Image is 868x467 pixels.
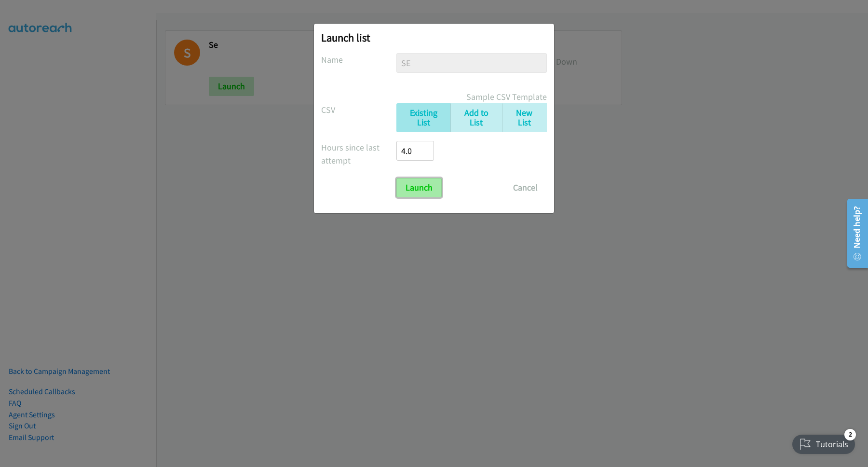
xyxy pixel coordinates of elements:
button: Cancel [504,178,547,197]
a: New List [502,103,547,133]
label: CSV [321,103,396,116]
label: Name [321,53,396,66]
h2: Launch list [321,31,547,44]
a: Add to List [450,103,502,133]
a: Sample CSV Template [466,90,547,103]
a: Existing List [396,103,450,133]
iframe: Checklist [787,425,861,460]
label: Hours since last attempt [321,141,396,167]
iframe: Resource Center [841,195,868,272]
input: Launch [396,178,442,197]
